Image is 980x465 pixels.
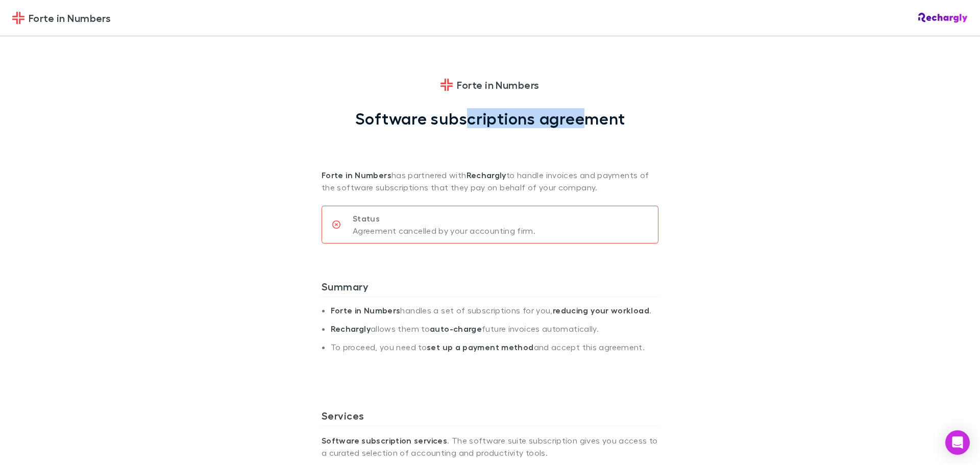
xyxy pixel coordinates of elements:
[322,435,447,446] strong: Software subscription services
[29,10,111,26] span: Forte in Numbers
[322,128,658,193] p: has partnered with to handle invoices and payments of the software subscriptions that they pay on...
[331,305,401,315] strong: Forte in Numbers
[331,305,658,324] li: handles a set of subscriptions for you, .
[457,77,539,92] span: Forte in Numbers
[331,342,658,360] li: To proceed, you need to and accept this agreement.
[12,12,24,24] img: Forte in Numbers's Logo
[331,324,371,334] strong: Rechargly
[440,79,453,91] img: Forte in Numbers's Logo
[322,409,658,426] h3: Services
[353,212,535,225] p: Status
[322,280,658,297] h3: Summary
[430,324,482,334] strong: auto-charge
[353,225,535,237] p: Agreement cancelled by your accounting firm.
[427,342,533,352] strong: set up a payment method
[467,170,506,180] strong: Rechargly
[945,430,970,455] div: Open Intercom Messenger
[355,109,625,128] h1: Software subscriptions agreement
[918,13,968,23] img: Rechargly Logo
[553,305,649,315] strong: reducing your workload
[331,324,658,342] li: allows them to future invoices automatically.
[322,170,391,180] strong: Forte in Numbers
